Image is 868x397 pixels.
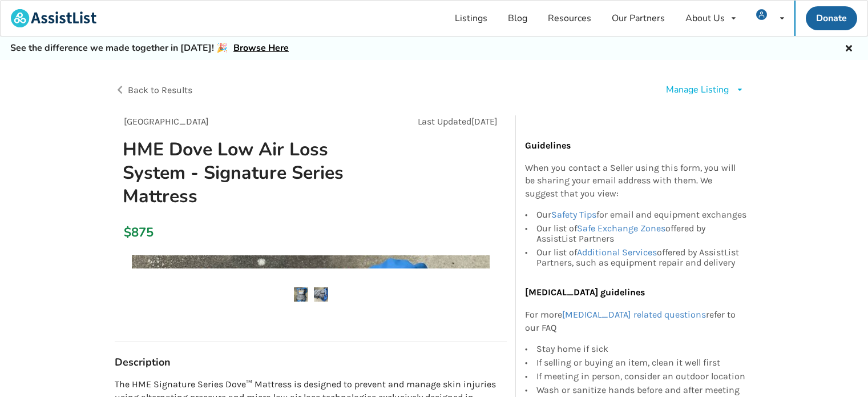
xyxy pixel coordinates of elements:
[294,287,308,302] img: hme dove low air loss system - signature series mattress-mattress-bedroom equipment-richmond-assi...
[756,9,767,20] img: user icon
[10,42,289,54] h5: See the difference we made together in [DATE]! 🎉
[124,224,130,240] div: $875
[536,222,748,246] div: Our list of offered by AssistList Partners
[536,356,748,370] div: If selling or buying an item, clean it well first
[685,14,725,23] div: About Us
[525,140,571,151] b: Guidelines
[536,210,748,222] div: Our for email and equipment exchanges
[577,247,657,258] a: Additional Services
[536,344,748,356] div: Stay home if sick
[471,116,498,127] span: [DATE]
[666,83,729,97] div: Manage Listing
[498,1,538,36] a: Blog
[538,1,601,36] a: Resources
[445,1,498,36] a: Listings
[525,162,748,201] p: When you contact a Seller using this form, you will be sharing your email address with them. We s...
[536,246,748,268] div: Our list of offered by AssistList Partners, such as equipment repair and delivery
[525,287,645,298] b: [MEDICAL_DATA] guidelines
[536,370,748,383] div: If meeting in person, consider an outdoor location
[525,308,748,335] p: For more refer to our FAQ
[128,85,192,95] span: Back to Results
[11,9,96,27] img: assistlist-logo
[233,42,289,54] a: Browse Here
[577,223,665,234] a: Safe Exchange Zones
[124,116,209,127] span: [GEOGRAPHIC_DATA]
[115,356,507,369] h3: Description
[601,1,675,36] a: Our Partners
[806,6,857,30] a: Donate
[114,138,383,208] h1: HME Dove Low Air Loss System - Signature Series Mattress
[418,116,471,127] span: Last Updated
[314,287,328,302] img: hme dove low air loss system - signature series mattress-mattress-bedroom equipment-richmond-assi...
[551,209,596,220] a: Safety Tips
[562,309,706,320] a: [MEDICAL_DATA] related questions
